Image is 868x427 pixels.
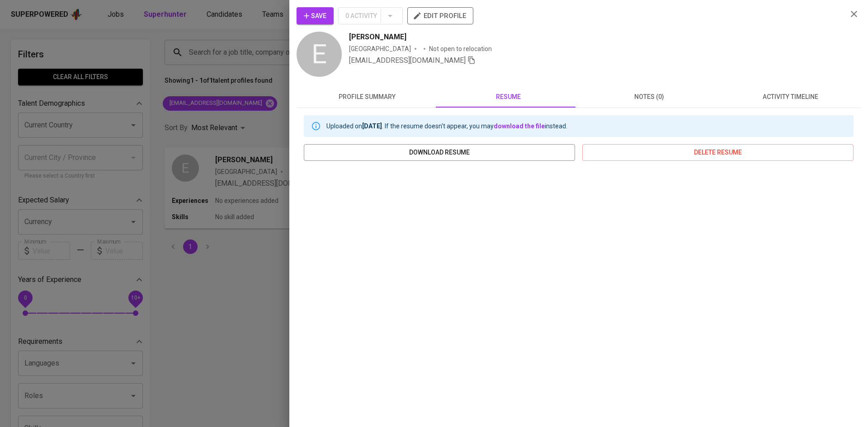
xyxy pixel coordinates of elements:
[582,144,854,161] button: delete resume
[302,91,432,103] span: profile summary
[304,144,575,161] button: download resume
[304,10,326,22] span: Save
[362,122,382,130] b: [DATE]
[349,44,411,53] div: [GEOGRAPHIC_DATA]
[407,12,473,19] a: edit profile
[349,32,406,42] span: [PERSON_NAME]
[297,32,342,77] div: E
[494,122,545,130] a: download the file
[311,147,568,158] span: download resume
[415,10,466,22] span: edit profile
[443,91,573,103] span: resume
[326,118,567,134] div: Uploaded on . If the resume doesn't appear, you may instead.
[407,7,473,24] button: edit profile
[584,91,714,103] span: notes (0)
[349,56,466,65] span: [EMAIL_ADDRESS][DOMAIN_NAME]
[590,147,846,158] span: delete resume
[429,44,492,53] p: Not open to relocation
[297,7,334,24] button: Save
[725,91,855,103] span: activity timeline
